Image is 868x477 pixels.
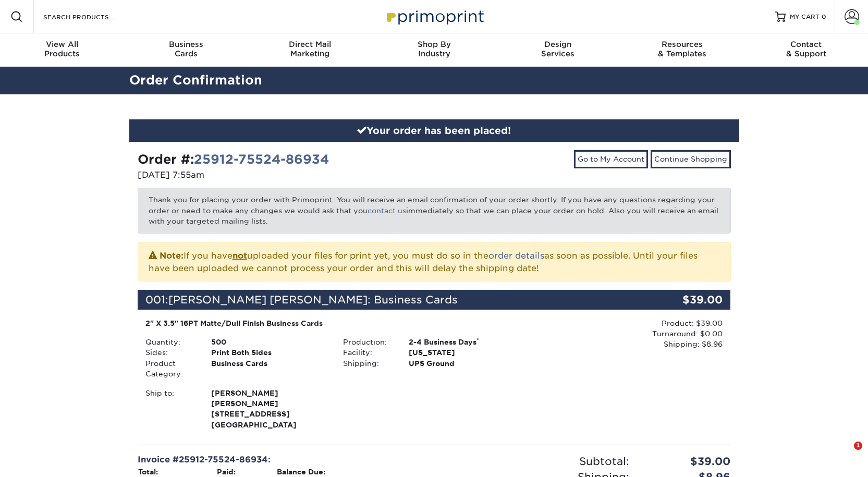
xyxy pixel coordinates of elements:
[401,337,533,347] div: 2-4 Business Days
[368,206,406,215] a: contact us
[496,33,620,67] a: DesignServices
[138,358,203,380] div: Product Category:
[496,40,620,49] span: Design
[138,290,632,310] div: 001:
[42,10,144,23] input: SEARCH PRODUCTS.....
[124,40,248,49] span: Business
[160,251,184,261] strong: Note:
[203,358,335,380] div: Business Cards
[822,13,826,20] span: 0
[372,40,496,58] div: Industry
[574,150,648,168] a: Go to My Account
[138,152,329,167] strong: Order #:
[138,388,203,431] div: Ship to:
[401,358,533,369] div: UPS Ground
[124,33,248,67] a: BusinessCards
[233,251,247,261] b: not
[248,40,372,58] div: Marketing
[401,347,533,358] div: [US_STATE]
[744,33,868,67] a: Contact& Support
[203,337,335,347] div: 500
[335,358,401,369] div: Shipping:
[744,40,868,58] div: & Support
[620,40,744,58] div: & Templates
[138,454,426,466] div: Invoice #25912-75524-86934:
[854,442,862,450] span: 1
[620,40,744,49] span: Resources
[632,290,731,310] div: $39.00
[651,150,731,168] a: Continue Shopping
[138,188,731,233] p: Thank you for placing your order with Primoprint. You will receive an email confirmation of your ...
[335,347,401,358] div: Facility:
[138,337,203,347] div: Quantity:
[211,388,327,409] span: [PERSON_NAME] [PERSON_NAME]
[211,409,327,419] span: [STREET_ADDRESS]
[434,454,637,469] div: Subtotal:
[168,293,458,306] span: [PERSON_NAME] [PERSON_NAME]: Business Cards
[620,33,744,67] a: Resources& Templates
[194,152,329,167] a: 25912-75524-86934
[833,442,858,467] iframe: Intercom live chat
[121,71,747,90] h2: Order Confirmation
[138,347,203,358] div: Sides:
[149,249,720,275] p: If you have uploaded your files for print yet, you must do so in the as soon as possible. Until y...
[790,13,820,21] span: MY CART
[496,40,620,58] div: Services
[488,251,544,261] a: order details
[129,119,739,142] div: Your order has been placed!
[637,454,739,469] div: $39.00
[372,33,496,67] a: Shop ByIndustry
[335,337,401,347] div: Production:
[211,388,327,429] strong: [GEOGRAPHIC_DATA]
[744,40,868,49] span: Contact
[203,347,335,358] div: Print Both Sides
[248,33,372,67] a: Direct MailMarketing
[372,40,496,49] span: Shop By
[248,40,372,49] span: Direct Mail
[533,318,723,350] div: Product: $39.00 Turnaround: $0.00 Shipping: $8.96
[138,169,426,181] p: [DATE] 7:55am
[382,5,486,28] img: Primoprint
[145,318,525,328] div: 2" X 3.5" 16PT Matte/Dull Finish Business Cards
[124,40,248,58] div: Cards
